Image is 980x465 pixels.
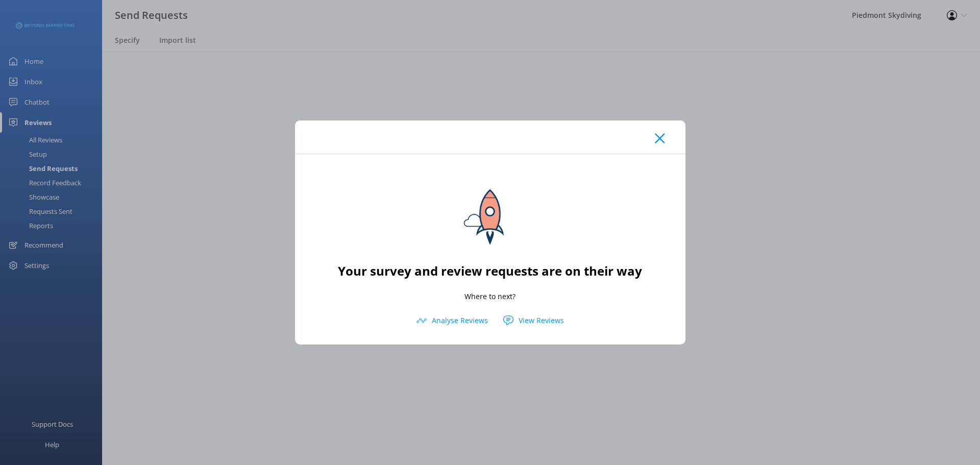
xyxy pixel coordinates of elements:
[409,313,496,328] button: Analyse Reviews
[444,169,536,261] img: sending...
[464,291,516,302] p: Where to next?
[496,313,572,328] button: View Reviews
[338,261,642,281] h2: Your survey and review requests are on their way
[655,133,665,143] button: Close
